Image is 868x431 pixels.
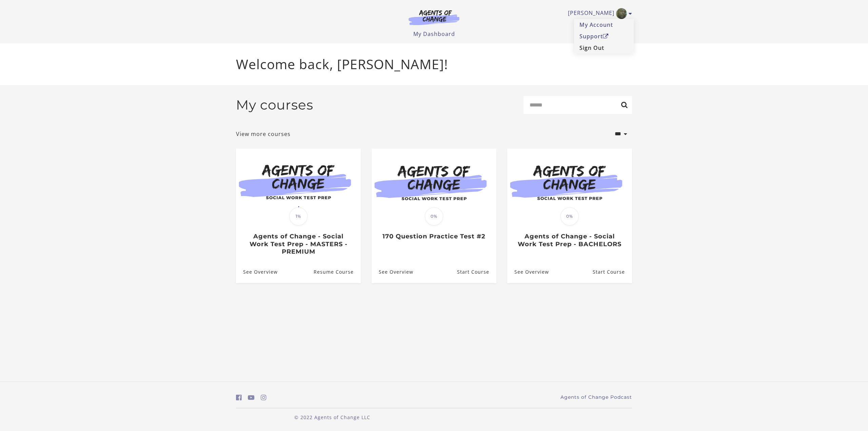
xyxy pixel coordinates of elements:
[289,207,308,226] span: 1%
[248,394,255,401] i: https://www.youtube.com/c/AgentsofChangeTestPrepbyMeaganMitchell (Open in a new window)
[457,261,496,283] a: 170 Question Practice Test #2: Resume Course
[314,261,361,283] a: Agents of Change - Social Work Test Prep - MASTERS - PREMIUM: Resume Course
[243,233,353,256] h3: Agents of Change - Social Work Test Prep - MASTERS - PREMIUM
[236,130,291,138] a: View more courses
[574,42,634,54] a: Sign Out
[413,30,455,38] a: My Dashboard
[514,233,625,248] h3: Agents of Change - Social Work Test Prep - BACHELORS
[568,8,629,19] a: Toggle menu
[236,54,632,74] p: Welcome back, [PERSON_NAME]!
[593,261,632,283] a: Agents of Change - Social Work Test Prep - BACHELORS: Resume Course
[236,414,429,421] p: © 2022 Agents of Change LLC
[560,207,579,226] span: 0%
[261,394,267,401] i: https://www.instagram.com/agentsofchangeprep/ (Open in a new window)
[603,34,609,39] i: Open in a new window
[236,97,313,113] h2: My courses
[507,261,549,283] a: Agents of Change - Social Work Test Prep - BACHELORS: See Overview
[401,9,467,25] img: Agents of Change Logo
[425,207,443,226] span: 0%
[236,394,242,401] i: https://www.facebook.com/groups/aswbtestprep (Open in a new window)
[248,393,255,403] a: https://www.youtube.com/c/AgentsofChangeTestPrepbyMeaganMitchell (Open in a new window)
[261,393,267,403] a: https://www.instagram.com/agentsofchangeprep/ (Open in a new window)
[560,394,632,401] a: Agents of Change Podcast
[379,233,489,240] h3: 170 Question Practice Test #2
[236,261,278,283] a: Agents of Change - Social Work Test Prep - MASTERS - PREMIUM: See Overview
[236,393,242,403] a: https://www.facebook.com/groups/aswbtestprep (Open in a new window)
[574,19,634,31] a: My Account
[372,261,413,283] a: 170 Question Practice Test #2: See Overview
[574,31,634,42] a: SupportOpen in a new window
